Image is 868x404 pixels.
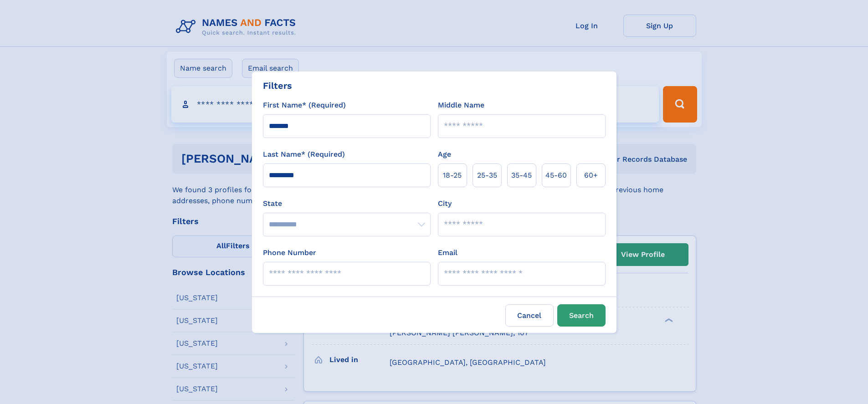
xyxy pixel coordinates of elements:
[511,170,532,181] span: 35‑45
[557,304,606,327] button: Search
[545,170,567,181] span: 45‑60
[505,304,554,327] label: Cancel
[438,198,452,209] label: City
[263,79,292,92] div: Filters
[477,170,497,181] span: 25‑35
[263,198,431,209] label: State
[584,170,598,181] span: 60+
[263,149,345,160] label: Last Name* (Required)
[438,247,457,258] label: Email
[438,100,484,111] label: Middle Name
[263,100,346,111] label: First Name* (Required)
[438,149,451,160] label: Age
[443,170,462,181] span: 18‑25
[263,247,316,258] label: Phone Number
